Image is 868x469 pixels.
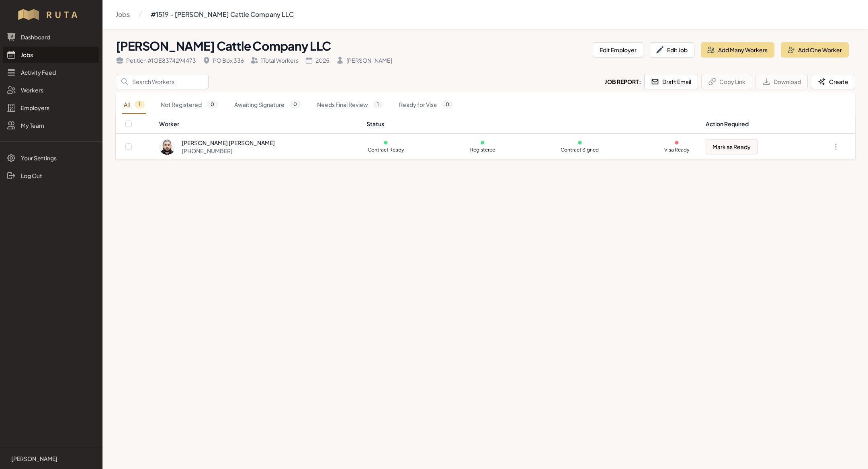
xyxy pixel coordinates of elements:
div: Worker [159,120,356,128]
p: [PERSON_NAME] [11,455,57,463]
span: 0 [289,100,301,109]
a: Jobs [116,6,130,23]
div: [PERSON_NAME] [336,56,392,64]
button: Edit Employer [593,42,643,57]
th: Status [362,114,701,134]
nav: Tabs [116,96,855,114]
a: Not Registered [159,96,220,114]
button: Add One Worker [781,42,849,57]
button: Edit Job [650,42,694,57]
div: [PERSON_NAME] [PERSON_NAME] [182,139,275,147]
button: Download [755,74,808,89]
a: Dashboard [3,29,99,45]
span: 0 [207,100,218,109]
span: 1 [373,100,383,109]
img: Workflow [17,8,86,21]
p: Contract Signed [561,147,599,153]
div: [PHONE_NUMBER] [182,147,275,155]
a: Workers [3,82,99,98]
nav: Breadcrumb [116,6,294,23]
th: Action Required [701,114,804,134]
a: All [122,96,146,114]
div: 2025 [305,56,330,64]
a: Activity Feed [3,64,99,80]
a: Employers [3,100,99,116]
a: My Team [3,117,99,133]
button: Copy Link [701,74,752,89]
button: Create [811,74,855,89]
button: Add Many Workers [701,42,774,57]
div: Petition # IOE8374294473 [116,56,196,64]
a: [PERSON_NAME] [6,455,96,463]
h2: Job Report: [605,78,641,86]
a: Needs Final Review [315,96,385,114]
a: Log Out [3,168,99,184]
a: Awaiting Signature [233,96,303,114]
span: 0 [442,100,453,109]
a: Jobs [3,47,99,63]
h1: [PERSON_NAME] Cattle Company LLC [116,39,586,53]
p: Contract Ready [366,147,405,153]
button: Mark as Ready [706,139,757,154]
span: 1 [135,100,145,109]
div: PO Box 336 [203,56,244,64]
input: Search Workers [116,74,209,89]
p: Registered [463,147,502,153]
p: Visa Ready [657,147,696,153]
div: 1 Total Workers [250,56,299,64]
a: #1519 - [PERSON_NAME] Cattle Company LLC [151,6,294,23]
a: Ready for Visa [397,96,455,114]
a: Your Settings [3,150,99,166]
button: Draft Email [644,74,698,89]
